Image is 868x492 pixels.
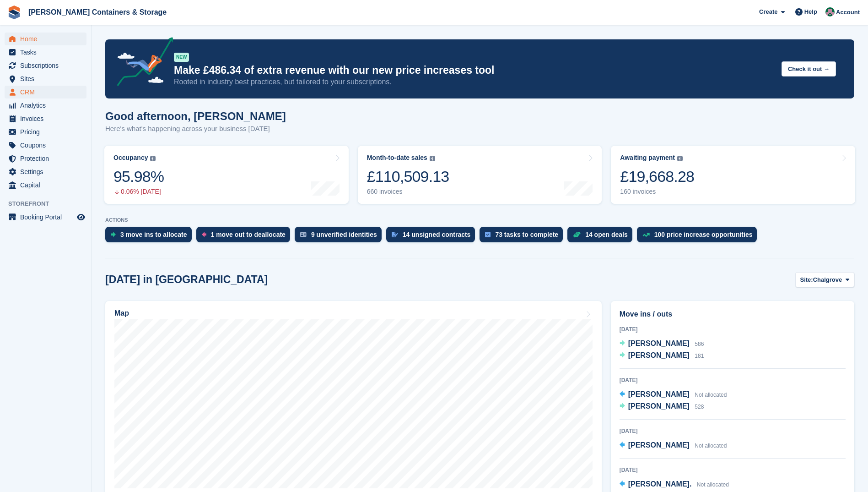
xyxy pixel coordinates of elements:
a: menu [5,139,86,152]
div: 160 invoices [620,188,694,196]
a: [PERSON_NAME] 528 [620,401,704,413]
div: 73 tasks to complete [495,231,558,238]
div: 95.98% [113,167,164,186]
span: Not allocated [695,392,727,398]
span: Chalgrove [813,275,842,284]
img: move_ins_to_allocate_icon-fdf77a2bb77ea45bf5b3d319d69a93e2d87916cf1d5bf7949dd705db3b84f3ca.svg [111,232,116,237]
a: Awaiting payment £19,668.28 160 invoices [611,146,855,204]
span: Invoices [20,112,75,125]
img: move_outs_to_deallocate_icon-f764333ba52eb49d3ac5e1228854f67142a1ed5810a6f6cc68b1a99e826820c5.svg [202,232,206,237]
a: menu [5,152,86,165]
span: Sites [20,72,75,85]
span: [PERSON_NAME] [628,390,690,398]
div: £110,509.13 [367,167,449,186]
span: Settings [20,165,75,178]
a: menu [5,112,86,125]
div: 0.06% [DATE] [113,188,164,196]
img: icon-info-grey-7440780725fd019a000dd9b08b2336e03edf1995a4989e88bcd33f0948082b44.svg [150,156,156,161]
span: Help [804,7,817,16]
div: Month-to-date sales [367,154,427,162]
img: Julia Marcham [825,7,835,16]
a: 14 open deals [567,227,637,247]
div: 9 unverified identities [311,231,377,238]
a: menu [5,126,86,138]
a: Preview store [75,212,86,223]
a: menu [5,165,86,178]
a: menu [5,46,86,59]
span: [PERSON_NAME] [628,351,690,359]
p: Here's what's happening across your business [DATE] [105,124,286,134]
span: Booking Portal [20,211,75,224]
span: Not allocated [697,481,729,488]
img: icon-info-grey-7440780725fd019a000dd9b08b2336e03edf1995a4989e88bcd33f0948082b44.svg [677,156,683,161]
a: [PERSON_NAME] 181 [620,350,704,362]
a: menu [5,211,86,224]
img: icon-info-grey-7440780725fd019a000dd9b08b2336e03edf1995a4989e88bcd33f0948082b44.svg [430,156,435,161]
a: Occupancy 95.98% 0.06% [DATE] [104,146,349,204]
div: 14 open deals [585,231,628,238]
div: [DATE] [620,325,846,333]
span: Account [836,8,860,17]
span: 181 [695,353,704,359]
div: 660 invoices [367,188,449,196]
a: 9 unverified identities [295,227,386,247]
button: Site: Chalgrove [795,272,855,287]
h2: Map [114,309,129,317]
a: [PERSON_NAME] Not allocated [620,440,727,452]
h2: [DATE] in [GEOGRAPHIC_DATA] [105,273,268,286]
span: 528 [695,404,704,410]
div: 100 price increase opportunities [654,231,753,238]
img: verify_identity-adf6edd0f0f0b5bbfe63781bf79b02c33cf7c696d77639b501bdc392416b5a36.svg [300,232,307,237]
p: Make £486.34 of extra revenue with our new price increases tool [174,64,774,77]
span: Storefront [8,199,91,208]
a: menu [5,179,86,191]
span: Protection [20,152,75,165]
img: price_increase_opportunities-93ffe204e8149a01c8c9dc8f82e8f89637d9d84a8eef4429ea346261dce0b2c0.svg [642,233,650,237]
a: menu [5,59,86,72]
div: NEW [174,53,189,62]
img: price-adjustments-announcement-icon-8257ccfd72463d97f412b2fc003d46551f7dbcb40ab6d574587a9cd5c0d94... [109,37,173,89]
span: [PERSON_NAME] [628,402,690,410]
div: [DATE] [620,427,846,435]
span: [PERSON_NAME] [628,339,690,347]
button: Check it out → [782,61,836,77]
a: menu [5,99,86,112]
a: menu [5,33,86,45]
span: Home [20,33,75,45]
span: 586 [695,341,704,347]
img: task-75834270c22a3079a89374b754ae025e5fb1db73e45f91037f5363f120a921f8.svg [485,232,491,237]
a: 14 unsigned contracts [386,227,480,247]
img: stora-icon-8386f47178a22dfd0bd8f6a31ec36ba5ce8667c1dd55bd0f319d3a0aa187defe.svg [7,5,21,19]
div: Awaiting payment [620,154,675,162]
span: Site: [800,275,813,284]
span: Tasks [20,46,75,59]
a: [PERSON_NAME] 586 [620,338,704,350]
p: Rooted in industry best practices, but tailored to your subscriptions. [174,77,774,87]
a: [PERSON_NAME] Not allocated [620,389,727,401]
a: 100 price increase opportunities [637,227,762,247]
div: [DATE] [620,376,846,384]
span: [PERSON_NAME]. [628,480,692,488]
p: ACTIONS [105,217,854,223]
a: menu [5,86,86,98]
span: Coupons [20,139,75,152]
div: 1 move out to deallocate [211,231,286,238]
span: [PERSON_NAME] [628,441,690,449]
a: menu [5,72,86,85]
a: [PERSON_NAME] Containers & Storage [25,5,170,20]
div: 3 move ins to allocate [120,231,187,238]
span: Create [759,7,777,16]
img: contract_signature_icon-13c848040528278c33f63329250d36e43548de30e8caae1d1a13099fd9432cc5.svg [392,232,398,237]
span: Analytics [20,99,75,112]
div: Occupancy [113,154,148,162]
span: Not allocated [695,443,727,449]
a: 1 move out to deallocate [196,227,295,247]
h2: Move ins / outs [620,309,846,320]
div: £19,668.28 [620,167,694,186]
span: Capital [20,179,75,191]
a: [PERSON_NAME]. Not allocated [620,479,729,491]
div: [DATE] [620,466,846,474]
span: Pricing [20,126,75,138]
span: Subscriptions [20,59,75,72]
a: Month-to-date sales £110,509.13 660 invoices [358,146,602,204]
